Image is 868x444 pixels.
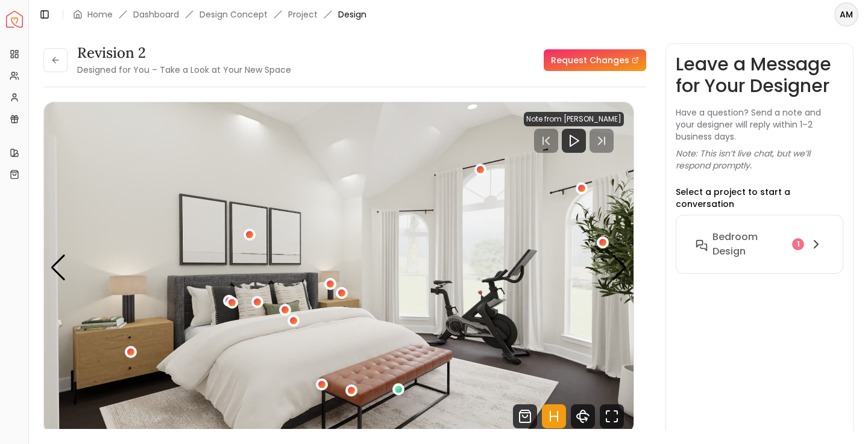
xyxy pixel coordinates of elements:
span: Design [338,8,366,20]
h3: Revision 2 [77,43,291,63]
div: Carousel [44,102,634,433]
button: AM [834,2,858,26]
span: AM [835,4,857,25]
small: Designed for You – Take a Look at Your New Space [77,64,291,76]
a: Home [87,8,113,20]
nav: breadcrumb [73,8,366,20]
img: Spacejoy Logo [6,11,23,28]
div: Next slide [611,254,627,281]
button: Bedroom design1 [686,225,833,264]
a: Dashboard [133,8,179,20]
h6: Bedroom design [712,230,787,259]
p: Have a question? Send a note and your designer will reply within 1–2 business days. [676,106,843,143]
div: 2 / 5 [44,102,634,433]
svg: Shop Products from this design [513,404,537,428]
a: Spacejoy [6,11,23,28]
h3: Leave a Message for Your Designer [676,54,843,97]
li: Design Concept [200,8,268,20]
svg: 360 View [571,404,595,428]
svg: Hotspots Toggle [542,404,566,428]
a: Project [288,8,318,20]
img: Design Render 2 [44,102,634,433]
p: Note: This isn’t live chat, but we’ll respond promptly. [676,147,843,171]
div: 1 [792,238,804,250]
div: Note from [PERSON_NAME] [524,112,624,126]
svg: Fullscreen [600,404,624,428]
p: Select a project to start a conversation [676,186,843,210]
svg: Play [567,134,581,148]
div: Previous slide [50,254,66,281]
a: Request Changes [544,49,646,71]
